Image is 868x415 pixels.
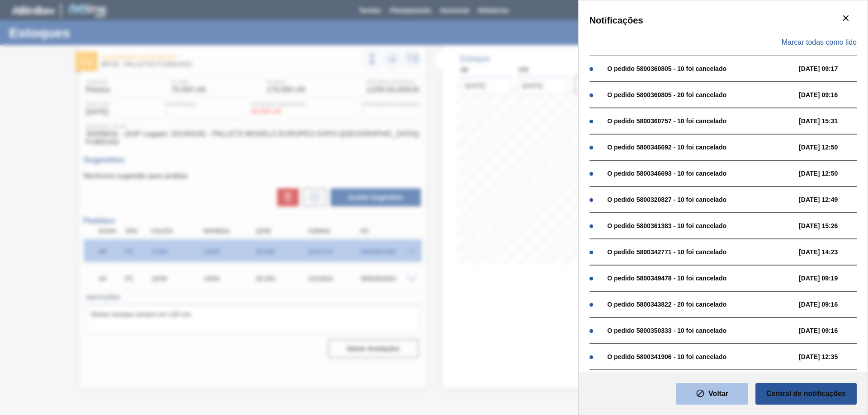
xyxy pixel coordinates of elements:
[607,144,794,151] div: O pedido 5800346692 - 10 foi cancelado
[799,327,866,334] span: [DATE] 09:16
[607,327,794,334] div: O pedido 5800350333 - 10 foi cancelado
[607,65,794,72] div: O pedido 5800360805 - 10 foi cancelado
[607,170,794,177] div: O pedido 5800346693 - 10 foi cancelado
[607,353,794,360] div: O pedido 5800341906 - 10 foi cancelado
[607,248,794,256] div: O pedido 5800342771 - 10 foi cancelado
[607,196,794,203] div: O pedido 5800320827 - 10 foi cancelado
[799,301,866,308] span: [DATE] 09:16
[607,117,794,125] div: O pedido 5800360757 - 10 foi cancelado
[607,301,794,308] div: O pedido 5800343822 - 20 foi cancelado
[607,275,794,282] div: O pedido 5800349478 - 10 foi cancelado
[799,275,866,282] span: [DATE] 09:19
[607,91,794,98] div: O pedido 5800360805 - 20 foi cancelado
[799,117,866,125] span: [DATE] 15:31
[799,65,866,72] span: [DATE] 09:17
[799,222,866,229] span: [DATE] 15:26
[799,196,866,203] span: [DATE] 12:49
[799,144,866,151] span: [DATE] 12:50
[799,170,866,177] span: [DATE] 12:50
[607,222,794,229] div: O pedido 5800361383 - 10 foi cancelado
[799,353,866,360] span: [DATE] 12:35
[799,248,866,256] span: [DATE] 14:23
[799,91,866,98] span: [DATE] 09:16
[782,38,857,47] span: Marcar todas como lido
